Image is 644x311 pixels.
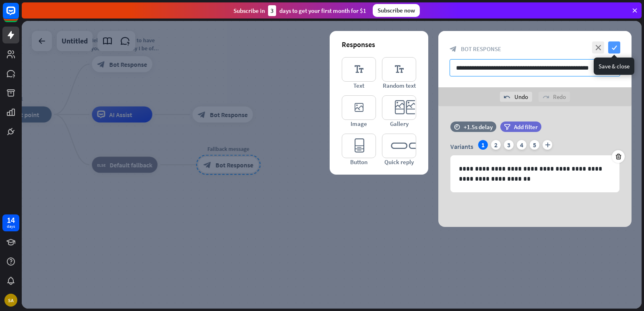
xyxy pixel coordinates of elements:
i: undo [504,94,510,100]
button: Open LiveChat chat widget [6,3,31,27]
div: 2 [491,140,501,150]
div: Subscribe now [373,4,420,17]
span: Add filter [514,123,538,131]
div: 4 [517,140,526,150]
i: block_bot_response [450,45,457,53]
i: close [592,41,604,54]
span: Variants [450,142,473,150]
i: time [454,124,460,130]
i: filter [504,124,510,130]
div: Undo [500,92,532,102]
i: redo [543,94,549,100]
i: check [608,41,620,54]
div: +1.5s delay [464,123,493,131]
div: Redo [539,92,570,102]
span: Bot Response [461,45,501,53]
div: SA [4,294,17,307]
div: Subscribe in days to get your first month for $1 [233,5,366,16]
div: 3 [504,140,514,150]
div: 1 [478,140,488,150]
a: 14 days [2,214,19,231]
i: plus [543,140,552,150]
div: days [7,224,15,229]
div: 14 [7,216,15,224]
div: 5 [530,140,539,150]
div: 3 [268,5,276,16]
